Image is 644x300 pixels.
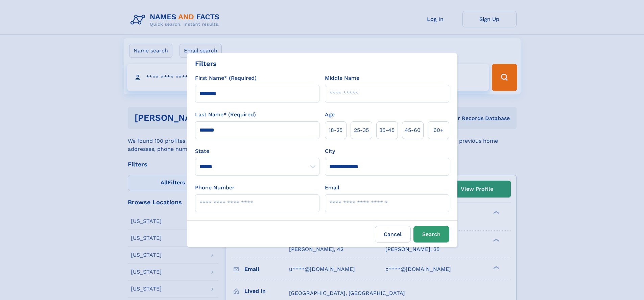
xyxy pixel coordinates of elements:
label: Last Name* (Required) [195,111,256,119]
label: Phone Number [195,184,235,192]
span: 25‑35 [354,126,369,134]
label: Age [325,111,335,119]
label: Email [325,184,339,192]
label: First Name* (Required) [195,74,257,82]
label: Middle Name [325,74,359,82]
span: 35‑45 [379,126,395,134]
span: 45‑60 [405,126,421,134]
label: City [325,147,335,155]
label: Cancel [375,226,411,243]
span: 18‑25 [329,126,342,134]
button: Search [413,226,449,243]
label: State [195,147,319,155]
div: Filters [195,59,217,69]
span: 60+ [433,126,444,134]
